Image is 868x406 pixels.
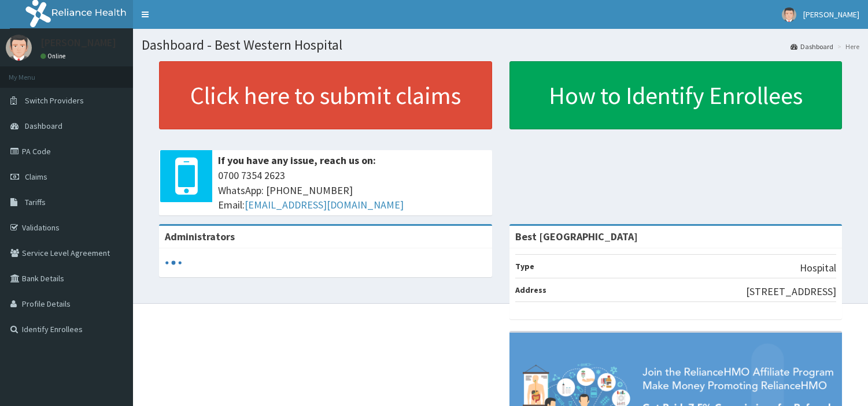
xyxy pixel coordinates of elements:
a: How to Identify Enrollees [509,61,843,129]
a: Dashboard [791,42,833,51]
img: User Image [6,35,32,61]
b: If you have any issue, reach us on: [218,154,376,167]
svg: audio-loading [165,254,182,271]
p: Hospital [800,260,836,275]
a: Online [40,52,68,60]
span: Tariffs [25,197,46,207]
h1: Dashboard - Best Western Hospital [142,38,859,53]
strong: Best [GEOGRAPHIC_DATA] [515,230,638,243]
b: Type [515,261,534,271]
p: [PERSON_NAME] [40,38,116,48]
span: Dashboard [25,121,62,131]
img: User Image [782,8,796,22]
span: Switch Providers [25,95,84,106]
span: Claims [25,172,47,182]
b: Administrators [165,230,235,243]
a: [EMAIL_ADDRESS][DOMAIN_NAME] [245,198,404,211]
a: Click here to submit claims [159,61,492,129]
span: [PERSON_NAME] [803,9,859,20]
li: Here [834,42,859,51]
b: Address [515,285,546,295]
p: [STREET_ADDRESS] [746,284,836,299]
span: 0700 7354 2623 WhatsApp: [PHONE_NUMBER] Email: [218,168,486,213]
